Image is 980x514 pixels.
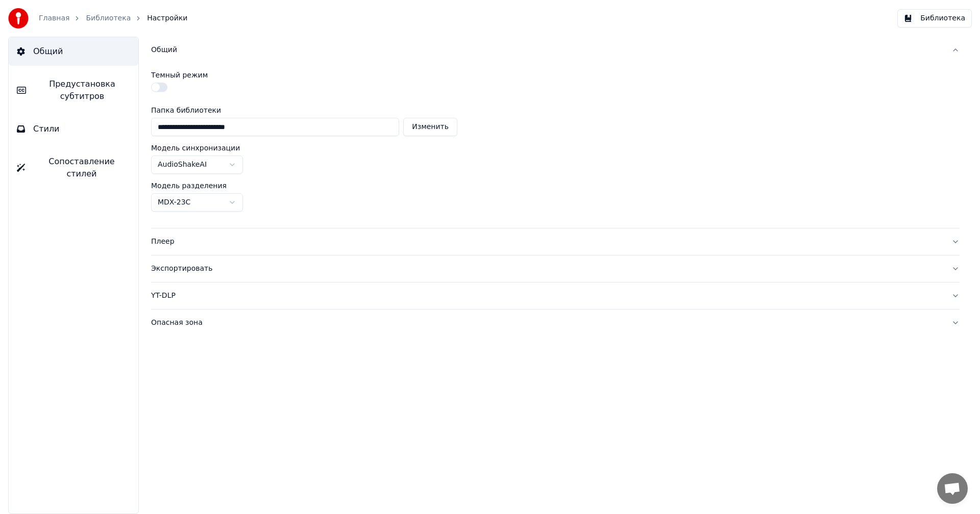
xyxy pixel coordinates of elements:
button: YT-DLP [151,282,960,309]
nav: breadcrumb [39,13,187,23]
div: Опасная зона [151,318,943,328]
span: Предустановка субтитров [34,78,130,102]
button: Общий [151,37,960,63]
img: youka [8,8,29,29]
label: Модель разделения [151,182,227,189]
a: Главная [39,13,69,23]
button: Сопоставление стилей [9,147,138,188]
span: Стили [33,123,60,135]
label: Папка библиотеки [151,107,457,114]
div: YT-DLP [151,291,943,301]
span: Настройки [147,13,187,23]
div: Экспортировать [151,264,943,274]
button: Плеер [151,228,960,255]
button: Изменить [403,118,457,136]
div: Общий [151,45,943,55]
button: Библиотека [897,9,972,28]
label: Модель синхронизации [151,144,240,151]
button: Стили [9,115,138,143]
span: Сопоставление стилей [33,156,130,180]
button: Экспортировать [151,255,960,282]
div: Открытый чат [937,473,968,504]
div: Общий [151,63,960,228]
div: Плеер [151,237,943,247]
span: Общий [33,45,63,58]
button: Опасная зона [151,310,960,336]
a: Библиотека [86,13,131,23]
label: Темный режим [151,71,208,79]
button: Предустановка субтитров [9,70,138,111]
button: Общий [9,37,138,66]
